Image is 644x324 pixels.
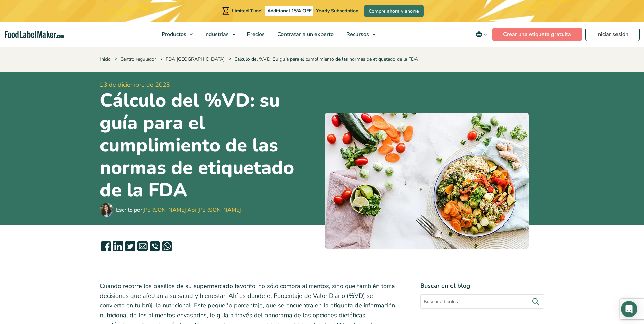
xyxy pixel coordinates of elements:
a: Recursos [340,22,379,47]
span: Contratar a un experto [275,31,334,38]
a: Industrias [198,22,239,47]
a: Inicio [100,56,111,62]
h4: Buscar en el blog [420,281,544,290]
span: Cálculo del %VD: Su guía para el cumplimiento de las normas de etiquetado de la FDA [228,56,418,62]
a: FDA [GEOGRAPHIC_DATA] [166,56,225,62]
img: Maria Abi Hanna - Etiquetadora de alimentos [100,203,113,217]
h1: Cálculo del %VD: su guía para el cumplimiento de las normas de etiquetado de la FDA [100,89,319,201]
span: Industrias [202,31,229,38]
span: Productos [160,31,187,38]
a: Iniciar sesión [585,28,640,41]
a: Precios [241,22,270,47]
span: Yearly Subscription [316,7,358,14]
a: Centro regulador [120,56,156,62]
a: Contratar a un experto [271,22,338,47]
a: [PERSON_NAME] Abi [PERSON_NAME] [142,206,241,214]
a: Compre ahora y ahorre [364,5,424,17]
span: Precios [245,31,265,38]
a: Crear una etiqueta gratuita [492,28,582,41]
div: Escrito por [116,206,241,214]
div: Open Intercom Messenger [621,301,637,317]
span: Recursos [344,31,370,38]
span: Limited Time! [232,7,262,14]
span: 13 de diciembre de 2023 [100,80,319,89]
span: Additional 15% OFF [265,6,313,16]
input: Buscar artículos... [420,294,544,309]
a: Productos [155,22,197,47]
